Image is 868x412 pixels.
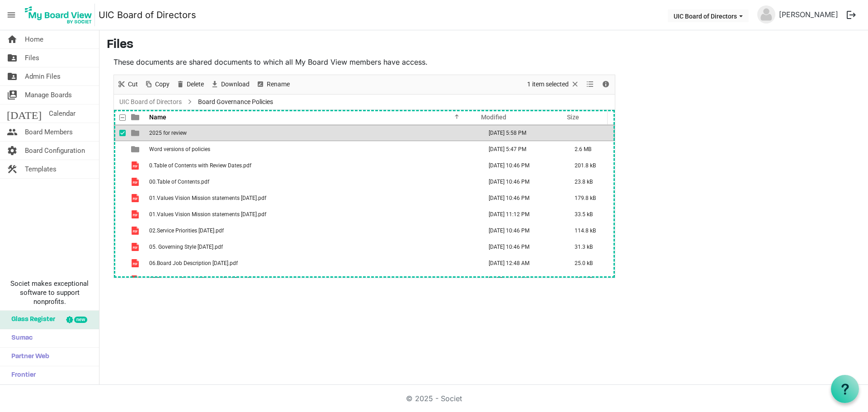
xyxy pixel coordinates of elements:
[114,125,126,141] td: checkbox
[126,206,146,223] td: is template cell column header type
[126,141,146,157] td: is template cell column header type
[565,190,615,206] td: 179.8 kB is template cell column header Size
[74,317,87,323] div: new
[7,348,49,366] span: Partner Web
[149,195,266,201] span: 01.Values Vision Mission statements [DATE].pdf
[173,75,207,94] div: Delete
[22,4,99,26] a: My Board View Logo
[126,190,146,206] td: is template cell column header type
[7,123,18,141] span: people
[126,255,146,271] td: is template cell column header type
[479,157,565,174] td: December 01, 2021 10:46 PM column header Modified
[149,162,251,169] span: 0.Table of Contents with Review Dates.pdf
[7,311,55,329] span: Glass Register
[146,239,479,255] td: 05. Governing Style Feb 2019.pdf is template cell column header Name
[126,174,146,190] td: is template cell column header type
[114,223,126,239] td: checkbox
[146,223,479,239] td: 02.Service Priorities Sept 2020.pdf is template cell column header Name
[565,206,615,223] td: 33.5 kB is template cell column header Size
[114,271,126,288] td: checkbox
[7,366,36,384] span: Frontier
[479,141,565,157] td: February 01, 2024 5:47 PM column header Modified
[7,30,18,48] span: home
[565,125,615,141] td: is template cell column header Size
[99,6,196,24] a: UIC Board of Directors
[25,67,61,85] span: Admin Files
[7,104,42,123] span: [DATE]
[149,276,249,283] span: 07.Director's Code of Conduct [DATE].pdf
[149,227,224,234] span: 02.Service Priorities [DATE].pdf
[114,190,126,206] td: checkbox
[565,157,615,174] td: 201.8 kB is template cell column header Size
[154,79,170,90] span: Copy
[25,49,39,67] span: Files
[220,79,250,90] span: Download
[49,104,75,123] span: Calendar
[565,239,615,255] td: 31.3 kB is template cell column header Size
[22,4,95,26] img: My Board View Logo
[7,329,33,347] span: Sumac
[114,141,126,157] td: checkbox
[565,271,615,288] td: 25.6 kB is template cell column header Size
[149,179,209,185] span: 00.Table of Contents.pdf
[175,79,206,90] button: Delete
[775,5,842,24] a: [PERSON_NAME]
[149,114,166,121] span: Name
[149,130,187,136] span: 2025 for review
[7,160,18,178] span: construction
[757,5,775,24] img: no-profile-picture.svg
[565,174,615,190] td: 23.8 kB is template cell column header Size
[4,279,95,306] span: Societ makes exceptional software to support nonprofits.
[7,67,18,85] span: folder_shared
[266,79,291,90] span: Rename
[126,125,146,141] td: is template cell column header type
[255,79,292,90] button: Rename
[114,174,126,190] td: checkbox
[567,114,579,121] span: Size
[146,206,479,223] td: 01.Values Vision Mission statements September 2024.pdf is template cell column header Name
[479,190,565,206] td: December 01, 2021 10:46 PM column header Modified
[126,223,146,239] td: is template cell column header type
[146,255,479,271] td: 06.Board Job Description November 2022.pdf is template cell column header Name
[565,141,615,157] td: 2.6 MB is template cell column header Size
[25,86,72,104] span: Manage Boards
[114,75,141,94] div: Cut
[126,239,146,255] td: is template cell column header type
[143,79,171,90] button: Copy
[107,38,861,53] h3: Files
[114,255,126,271] td: checkbox
[126,271,146,288] td: is template cell column header type
[7,142,18,160] span: settings
[253,75,293,94] div: Rename
[600,79,612,90] button: Details
[113,57,615,67] p: These documents are shared documents to which all My Board View members have access.
[114,239,126,255] td: checkbox
[565,223,615,239] td: 114.8 kB is template cell column header Size
[127,79,139,90] span: Cut
[479,271,565,288] td: December 01, 2021 10:46 PM column header Modified
[118,96,184,108] a: UIC Board of Directors
[146,271,479,288] td: 07.Director's Code of Conduct May 2018.pdf is template cell column header Name
[114,206,126,223] td: checkbox
[526,79,581,90] button: Selection
[116,79,140,90] button: Cut
[7,86,18,104] span: switch_account
[406,394,462,403] a: © 2025 - Societ
[25,30,43,48] span: Home
[25,123,73,141] span: Board Members
[149,146,210,152] span: Word versions of policies
[479,223,565,239] td: December 01, 2021 10:46 PM column header Modified
[209,79,251,90] button: Download
[207,75,253,94] div: Download
[146,157,479,174] td: 0.Table of Contents with Review Dates.pdf is template cell column header Name
[583,75,598,94] div: View
[114,157,126,174] td: checkbox
[842,5,861,24] button: logout
[479,255,565,271] td: January 31, 2024 12:48 AM column header Modified
[524,75,583,94] div: Clear selection
[481,114,506,121] span: Modified
[25,160,57,178] span: Templates
[479,174,565,190] td: December 01, 2021 10:46 PM column header Modified
[146,125,479,141] td: 2025 for review is template cell column header Name
[479,239,565,255] td: December 01, 2021 10:46 PM column header Modified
